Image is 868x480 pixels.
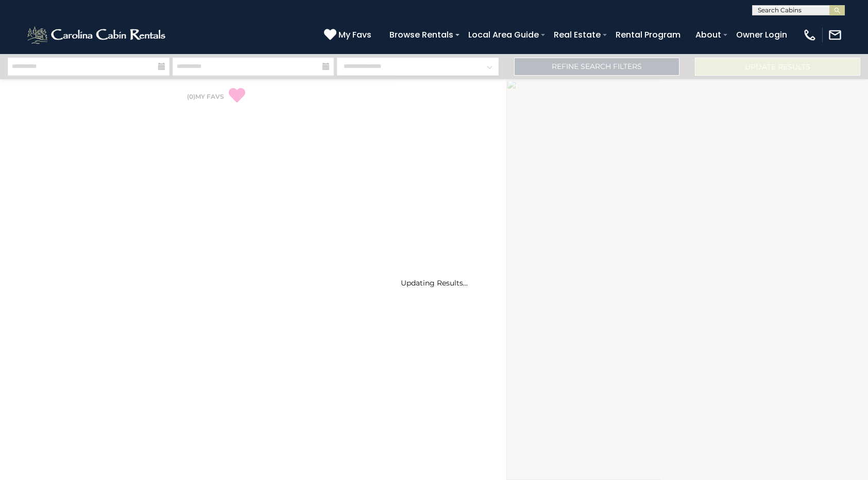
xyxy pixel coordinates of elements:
img: phone-regular-white.png [803,28,817,42]
img: mail-regular-white.png [828,28,842,42]
a: Rental Program [610,26,686,44]
a: About [690,26,726,44]
a: My Favs [324,28,374,42]
a: Owner Login [731,26,792,44]
a: Real Estate [549,26,606,44]
span: My Favs [338,28,371,41]
a: Browse Rentals [384,26,458,44]
img: White-1-2.png [26,25,168,45]
a: Local Area Guide [463,26,544,44]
